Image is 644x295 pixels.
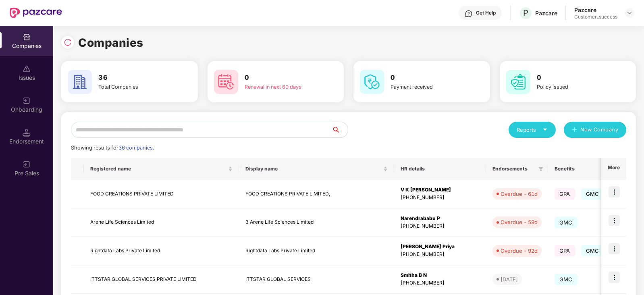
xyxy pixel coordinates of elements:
[538,166,543,171] span: filter
[84,237,239,265] td: Rightdata Labs Private Limited
[98,73,168,83] h3: 36
[84,265,239,294] td: ITTSTAR GLOBAL SERVICES PRIVATE LIMITED
[401,186,480,194] div: V K [PERSON_NAME]
[331,127,348,133] span: search
[23,33,31,41] img: svg+xml;base64,PHN2ZyBpZD0iQ29tcGFuaWVzIiB4bWxucz0iaHR0cDovL3d3dy53My5vcmcvMjAwMC9zdmciIHdpZHRoPS...
[245,73,314,83] h3: 0
[555,274,578,285] span: GMC
[609,215,620,226] img: icon
[465,10,473,18] img: svg+xml;base64,PHN2ZyBpZD0iSGVscC0zMngzMiIgeG1sbnM9Imh0dHA6Ly93d3cudzMub3JnLzIwMDAvc3ZnIiB3aWR0aD...
[360,70,384,94] img: svg+xml;base64,PHN2ZyB4bWxucz0iaHR0cDovL3d3dy53My5vcmcvMjAwMC9zdmciIHdpZHRoPSI2MCIgaGVpZ2h0PSI2MC...
[535,9,557,17] div: Pazcare
[476,10,496,16] div: Get Help
[118,145,154,151] span: 36 companies.
[84,180,239,208] td: FOOD CREATIONS PRIVATE LIMITED
[84,208,239,237] td: Arene Life Sciences Limited
[239,180,394,208] td: FOOD CREATIONS PRIVATE LIMITED,
[501,190,538,198] div: Overdue - 61d
[245,166,382,172] span: Display name
[537,83,606,91] div: Policy issued
[581,188,604,199] span: GMC
[64,38,72,46] img: svg+xml;base64,PHN2ZyBpZD0iUmVsb2FkLTMyeDMyIiB4bWxucz0iaHR0cDovL3d3dy53My5vcmcvMjAwMC9zdmciIHdpZH...
[572,127,577,133] span: plus
[78,34,143,52] h1: Companies
[68,70,92,94] img: svg+xml;base64,PHN2ZyB4bWxucz0iaHR0cDovL3d3dy53My5vcmcvMjAwMC9zdmciIHdpZHRoPSI2MCIgaGVpZ2h0PSI2MC...
[401,243,480,251] div: [PERSON_NAME] Priya
[574,6,617,14] div: Pazcare
[506,70,530,94] img: svg+xml;base64,PHN2ZyB4bWxucz0iaHR0cDovL3d3dy53My5vcmcvMjAwMC9zdmciIHdpZHRoPSI2MCIgaGVpZ2h0PSI2MC...
[239,265,394,294] td: ITTSTAR GLOBAL SERVICES
[401,215,480,222] div: Narendrababu P
[245,83,314,91] div: Renewal in next 60 days
[23,160,31,168] img: svg+xml;base64,PHN2ZyB3aWR0aD0iMjAiIGhlaWdodD0iMjAiIHZpZXdCb3g9IjAgMCAyMCAyMCIgZmlsbD0ibm9uZSIgeG...
[601,158,626,180] th: More
[581,245,604,256] span: GMC
[23,97,31,105] img: svg+xml;base64,PHN2ZyB3aWR0aD0iMjAiIGhlaWdodD0iMjAiIHZpZXdCb3g9IjAgMCAyMCAyMCIgZmlsbD0ibm9uZSIgeG...
[501,218,538,226] div: Overdue - 59d
[517,126,548,134] div: Reports
[564,122,626,138] button: plusNew Company
[401,279,480,287] div: [PHONE_NUMBER]
[555,245,575,256] span: GPA
[84,158,239,180] th: Registered name
[239,158,394,180] th: Display name
[23,65,31,73] img: svg+xml;base64,PHN2ZyBpZD0iSXNzdWVzX2Rpc2FibGVkIiB4bWxucz0iaHR0cDovL3d3dy53My5vcmcvMjAwMC9zdmciIH...
[501,275,518,283] div: [DATE]
[542,127,548,132] span: caret-down
[537,164,545,174] span: filter
[239,237,394,265] td: Rightdata Labs Private Limited
[580,126,619,134] span: New Company
[214,70,238,94] img: svg+xml;base64,PHN2ZyB4bWxucz0iaHR0cDovL3d3dy53My5vcmcvMjAwMC9zdmciIHdpZHRoPSI2MCIgaGVpZ2h0PSI2MC...
[501,247,538,255] div: Overdue - 92d
[331,122,348,138] button: search
[492,166,535,172] span: Endorsements
[555,188,575,199] span: GPA
[98,83,168,91] div: Total Companies
[609,243,620,254] img: icon
[401,272,480,279] div: Smitha B N
[401,222,480,230] div: [PHONE_NUMBER]
[391,73,460,83] h3: 0
[71,145,154,151] span: Showing results for
[555,217,578,228] span: GMC
[391,83,460,91] div: Payment received
[626,10,633,16] img: svg+xml;base64,PHN2ZyBpZD0iRHJvcGRvd24tMzJ4MzIiIHhtbG5zPSJodHRwOi8vd3d3LnczLm9yZy8yMDAwL3N2ZyIgd2...
[609,186,620,197] img: icon
[239,208,394,237] td: 3 Arene Life Sciences Limited
[23,129,31,137] img: svg+xml;base64,PHN2ZyB3aWR0aD0iMTQuNSIgaGVpZ2h0PSIxNC41IiB2aWV3Qm94PSIwIDAgMTYgMTYiIGZpbGw9Im5vbm...
[523,8,528,18] span: P
[10,8,62,18] img: New Pazcare Logo
[90,166,226,172] span: Registered name
[401,251,480,258] div: [PHONE_NUMBER]
[401,194,480,202] div: [PHONE_NUMBER]
[394,158,486,180] th: HR details
[609,272,620,283] img: icon
[574,14,617,20] div: Customer_success
[537,73,606,83] h3: 0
